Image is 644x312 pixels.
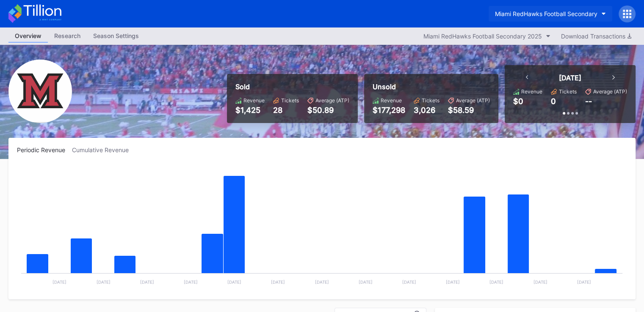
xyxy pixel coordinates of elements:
[559,74,581,82] div: [DATE]
[17,146,72,153] div: Periodic Revenue
[271,279,285,285] text: [DATE]
[48,30,87,43] a: Research
[315,97,349,104] div: Average (ATP)
[227,279,241,285] text: [DATE]
[97,279,111,285] text: [DATE]
[533,279,547,285] text: [DATE]
[593,88,627,95] div: Average (ATP)
[448,106,490,115] div: $58.59
[140,279,154,285] text: [DATE]
[184,279,198,285] text: [DATE]
[585,97,592,106] div: --
[17,164,627,291] svg: Chart title
[521,88,542,95] div: Revenue
[402,279,416,285] text: [DATE]
[315,279,329,285] text: [DATE]
[419,30,555,42] button: Miami RedHawks Football Secondary 2025
[72,146,135,153] div: Cumulative Revenue
[559,88,577,95] div: Tickets
[557,30,636,42] button: Download Transactions
[373,106,405,115] div: $177,298
[551,97,556,106] div: 0
[53,279,66,285] text: [DATE]
[577,279,591,285] text: [DATE]
[281,97,299,104] div: Tickets
[8,60,72,123] img: Miami_RedHawks_Football_Secondary.png
[87,30,145,42] div: Season Settings
[513,97,523,106] div: $0
[235,82,349,91] div: Sold
[87,30,145,43] a: Season Settings
[489,279,503,285] text: [DATE]
[414,106,439,115] div: 3,026
[446,279,460,285] text: [DATE]
[561,33,631,40] div: Download Transactions
[489,6,612,22] button: Miami RedHawks Football Secondary
[381,97,402,104] div: Revenue
[456,97,490,104] div: Average (ATP)
[48,30,87,42] div: Research
[422,97,439,104] div: Tickets
[373,82,490,91] div: Unsold
[8,30,48,43] a: Overview
[307,106,349,115] div: $50.89
[235,106,265,115] div: $1,425
[359,279,373,285] text: [DATE]
[495,10,597,17] div: Miami RedHawks Football Secondary
[243,97,265,104] div: Revenue
[423,33,542,40] div: Miami RedHawks Football Secondary 2025
[273,106,299,115] div: 28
